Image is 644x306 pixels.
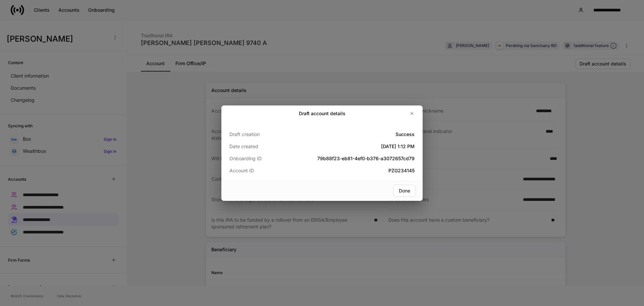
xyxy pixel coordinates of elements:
h5: Success [291,131,415,138]
div: Done [399,187,410,194]
p: Draft creation [229,131,291,138]
h5: [DATE] 1:12 PM [291,143,415,150]
h5: 79b88f23-eb81-4ef0-b376-a3072657cd79 [291,155,415,162]
h5: PZG234145 [291,167,415,174]
p: Onboarding ID [229,155,291,162]
h2: Draft account details [299,110,345,117]
p: Account ID [229,167,291,174]
button: Done [393,185,416,197]
p: Date created [229,143,291,150]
